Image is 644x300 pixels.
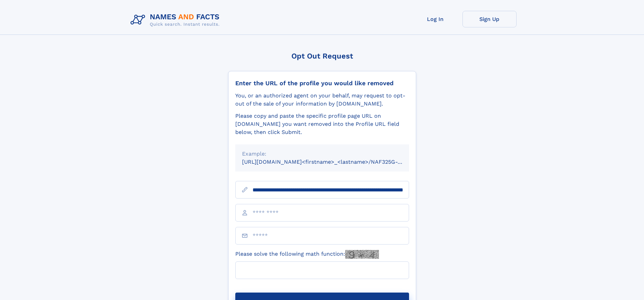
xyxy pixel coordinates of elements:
[235,250,379,259] label: Please solve the following math function:
[242,159,422,165] small: [URL][DOMAIN_NAME]<firstname>_<lastname>/NAF325G-xxxxxxxx
[128,11,225,29] img: Logo Names and Facts
[462,11,517,27] a: Sign Up
[235,112,409,136] div: Please copy and paste the specific profile page URL on [DOMAIN_NAME] you want removed into the Pr...
[235,92,409,108] div: You, or an authorized agent on your behalf, may request to opt-out of the sale of your informatio...
[408,11,462,27] a: Log In
[235,79,409,87] div: Enter the URL of the profile you would like removed
[228,52,416,60] div: Opt Out Request
[242,150,402,158] div: Example:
